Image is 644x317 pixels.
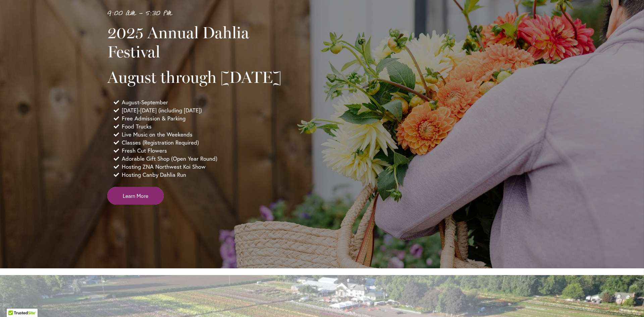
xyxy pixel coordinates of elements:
[122,155,217,163] span: Adorable Gift Shop (Open Year Round)
[107,68,292,87] h2: August through [DATE]
[122,163,206,171] span: Hosting ZNA Northwest Koi Show
[107,8,292,19] p: 9:00 AM - 5:30 PM
[122,114,185,122] span: Free Admission & Parking
[122,106,202,114] span: [DATE]-[DATE] (including [DATE])
[122,130,193,139] span: Live Music on the Weekends
[107,23,292,61] h2: 2025 Annual Dahlia Festival
[122,139,199,147] span: Classes (Registration Required)
[122,171,186,179] span: Hosting Canby Dahlia Run
[122,98,168,106] span: August-September
[122,122,152,130] span: Food Trucks
[123,192,148,200] span: Learn More
[122,147,167,155] span: Fresh Cut Flowers
[107,187,164,205] a: Learn More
